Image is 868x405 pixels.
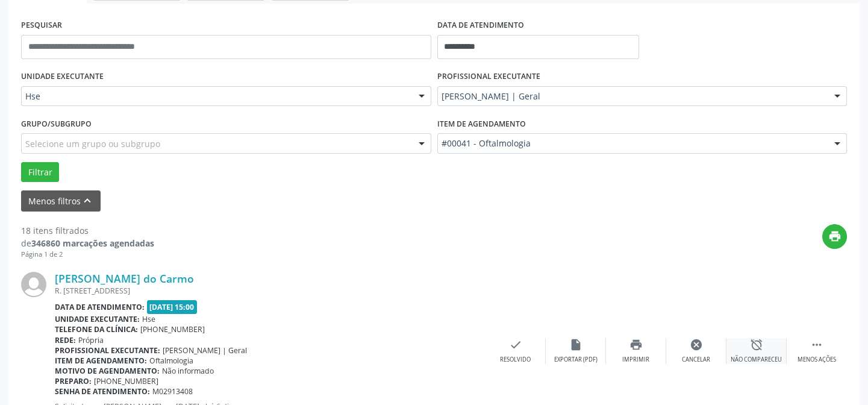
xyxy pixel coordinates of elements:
[828,230,841,243] i: print
[142,314,155,324] span: Hse
[21,16,62,35] label: PESQUISAR
[21,190,101,212] button: Menos filtroskeyboard_arrow_up
[55,345,160,356] b: Profissional executante:
[437,16,524,35] label: DATA DE ATENDIMENTO
[55,386,150,397] b: Senha de atendimento:
[25,90,407,102] span: Hse
[682,356,710,364] div: Cancelar
[163,345,247,356] span: [PERSON_NAME] | Geral
[21,272,46,297] img: img
[55,366,160,376] b: Motivo de agendamento:
[500,356,531,364] div: Resolvido
[442,90,823,102] span: [PERSON_NAME] | Geral
[810,338,823,351] i: 
[140,324,205,334] span: [PHONE_NUMBER]
[55,286,486,296] div: R. [STREET_ADDRESS]
[437,115,526,133] label: Item de agendamento
[78,335,104,345] span: Própria
[152,386,193,397] span: M02913408
[822,224,847,249] button: print
[21,237,154,250] div: de
[629,338,643,351] i: print
[81,194,94,207] i: keyboard_arrow_up
[554,356,598,364] div: Exportar (PDF)
[55,324,138,334] b: Telefone da clínica:
[55,272,194,285] a: [PERSON_NAME] do Carmo
[31,237,154,249] strong: 346860 marcações agendadas
[25,137,160,150] span: Selecione um grupo ou subgrupo
[55,356,147,366] b: Item de agendamento:
[147,300,198,314] span: [DATE] 15:00
[162,366,214,376] span: Não informado
[750,338,763,351] i: alarm_off
[798,356,836,364] div: Menos ações
[437,67,540,86] label: PROFISSIONAL EXECUTANTE
[509,338,522,351] i: check
[731,356,782,364] div: Não compareceu
[55,335,76,345] b: Rede:
[55,314,140,324] b: Unidade executante:
[690,338,703,351] i: cancel
[55,376,92,386] b: Preparo:
[149,356,193,366] span: Oftalmologia
[55,302,145,312] b: Data de atendimento:
[622,356,649,364] div: Imprimir
[21,162,59,183] button: Filtrar
[94,376,158,386] span: [PHONE_NUMBER]
[21,115,92,133] label: Grupo/Subgrupo
[21,67,104,86] label: UNIDADE EXECUTANTE
[569,338,582,351] i: insert_drive_file
[21,224,154,237] div: 18 itens filtrados
[442,137,823,149] span: #00041 - Oftalmologia
[21,250,154,260] div: Página 1 de 2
